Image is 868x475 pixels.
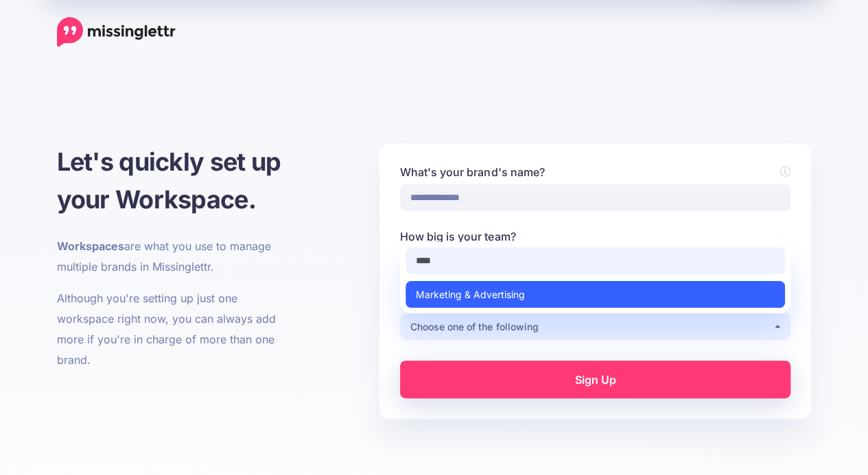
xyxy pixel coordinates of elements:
[400,361,790,398] a: Sign Up
[400,164,790,180] label: What's your brand's name?
[57,143,295,219] h1: Let's quickly set up your Workspace.
[57,236,295,277] p: are what you use to manage multiple brands in Missinglettr.
[57,239,124,253] b: Workspaces
[410,319,773,335] div: Choose one of the following
[57,288,295,370] p: Although you're setting up just one workspace right now, you can always add more if you're in cha...
[400,228,790,245] label: How big is your team?
[416,287,525,303] span: Marketing & Advertising
[57,17,176,47] a: Home
[400,313,790,340] button: Choose one of the following
[406,247,785,274] input: Search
